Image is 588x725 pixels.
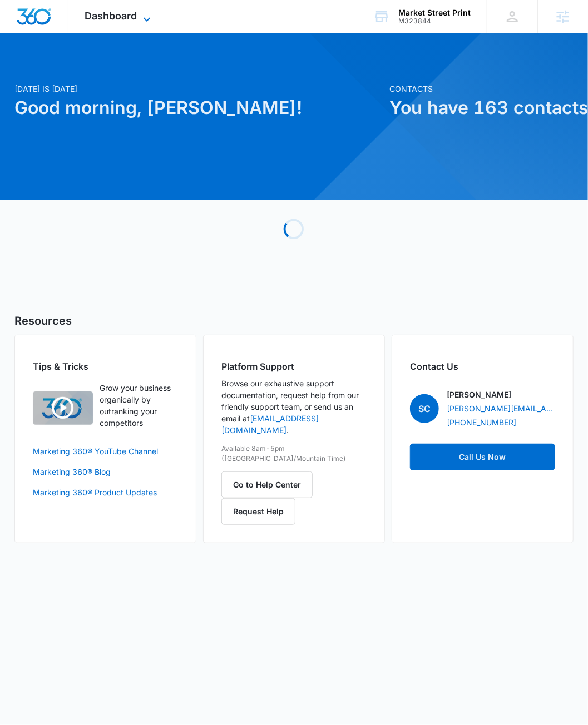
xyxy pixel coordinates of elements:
[398,17,471,25] div: account id
[14,83,382,95] p: [DATE] is [DATE]
[14,95,382,121] h1: Good morning, [PERSON_NAME]!
[447,403,555,414] a: [PERSON_NAME][EMAIL_ADDRESS][PERSON_NAME][DOMAIN_NAME]
[398,8,471,17] div: account name
[221,378,367,436] p: Browse our exhaustive support documentation, request help from our friendly support team, or send...
[221,480,319,489] a: Go to Help Center
[221,506,295,516] a: Request Help
[100,382,178,429] p: Grow your business organically by outranking your competitors
[389,95,574,121] h1: You have 163 contacts
[33,486,178,498] a: Marketing 360® Product Updates
[221,471,313,498] button: Go to Help Center
[221,360,367,373] h2: Platform Support
[410,360,555,373] h2: Contact Us
[410,394,439,423] span: SC
[221,444,367,464] p: Available 8am-5pm ([GEOGRAPHIC_DATA]/Mountain Time)
[221,414,319,435] a: [EMAIL_ADDRESS][DOMAIN_NAME]
[447,389,511,400] p: [PERSON_NAME]
[33,445,178,457] a: Marketing 360® YouTube Channel
[33,360,178,373] h2: Tips & Tricks
[447,416,516,428] a: [PHONE_NUMBER]
[221,498,295,525] button: Request Help
[410,444,555,470] a: Call Us Now
[14,312,573,329] h5: Resources
[389,83,574,95] p: Contacts
[33,391,93,425] img: Quick Overview Video
[85,10,137,22] span: Dashboard
[33,466,178,478] a: Marketing 360® Blog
